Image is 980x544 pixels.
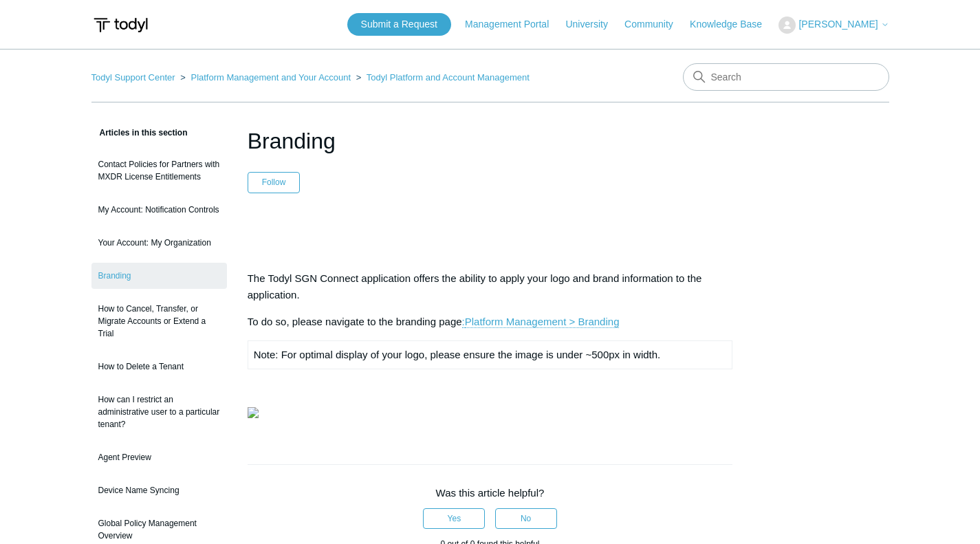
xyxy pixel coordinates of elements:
button: [PERSON_NAME] [778,17,889,34]
a: Device Name Syncing [91,477,227,503]
a: Todyl Support Center [91,72,175,83]
li: Todyl Support Center [91,72,178,83]
a: How can I restrict an administrative user to a particular tenant? [91,387,227,437]
span: [PERSON_NAME] [798,19,878,30]
a: Knowledge Base [690,17,776,32]
img: Todyl Support Center Help Center home page [91,12,150,38]
button: This article was helpful [423,508,485,529]
a: Contact Policies for Partners with MXDR License Entitlements [91,151,227,190]
p: The Todyl SGN Connect application offers the ability to apply your logo and brand information to ... [248,270,733,303]
li: Platform Management and Your Account [177,72,353,83]
a: Branding [91,263,227,289]
a: University [565,17,621,32]
span: Articles in this section [91,128,188,138]
a: How to Cancel, Transfer, or Migrate Accounts or Extend a Trial [91,296,227,347]
a: Agent Preview [91,444,227,470]
a: How to Delete a Tenant [91,353,227,380]
button: This article was not helpful [495,508,557,529]
a: Submit a Request [347,13,451,36]
p: To do so, please navigate to the branding page [248,314,733,330]
a: : [462,316,465,328]
button: Follow Article [248,172,301,193]
input: Search [683,63,889,91]
td: Note: For optimal display of your logo, please ensure the image is under ~500px in width. [248,341,732,369]
h1: Branding [248,124,733,157]
a: Todyl Platform and Account Management [367,72,530,83]
a: Platform Management and Your Account [190,72,351,83]
a: My Account: Notification Controls [91,197,227,223]
a: Community [624,17,687,32]
li: Todyl Platform and Account Management [353,72,530,83]
a: Platform Management > Branding [465,316,620,328]
a: Management Portal [465,17,563,32]
a: Your Account: My Organization [91,230,227,256]
span: Was this article helpful? [436,487,545,499]
img: 22034325741331 [248,407,259,418]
